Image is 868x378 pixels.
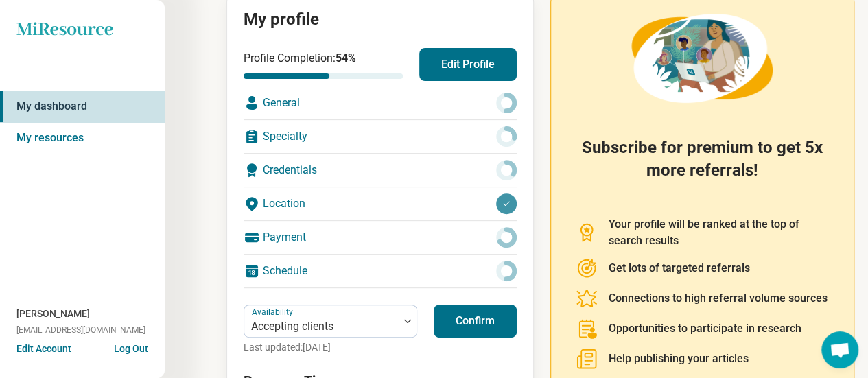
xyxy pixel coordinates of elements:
[16,324,145,336] span: [EMAIL_ADDRESS][DOMAIN_NAME]
[576,137,829,200] h2: Subscribe for premium to get 5x more referrals!
[244,86,517,119] div: General
[244,154,517,187] div: Credentials
[16,342,71,356] button: Edit Account
[16,307,90,321] span: [PERSON_NAME]
[244,255,517,287] div: Schedule
[609,351,749,367] p: Help publishing your articles
[821,331,858,368] div: Open chat
[434,305,517,338] button: Confirm
[609,290,828,307] p: Connections to high referral volume sources
[336,51,356,64] span: 54 %
[244,120,517,153] div: Specialty
[609,320,801,337] p: Opportunities to participate in research
[252,307,296,316] label: Availability
[419,48,517,81] button: Edit Profile
[609,216,829,249] p: Your profile will be ranked at the top of search results
[244,8,517,32] h2: My profile
[609,260,750,276] p: Get lots of targeted referrals
[244,221,517,254] div: Payment
[244,340,417,355] p: Last updated: [DATE]
[244,187,517,220] div: Location
[244,50,403,79] div: Profile Completion:
[114,342,148,353] button: Log Out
